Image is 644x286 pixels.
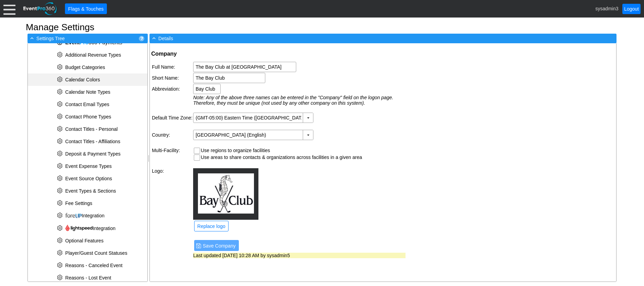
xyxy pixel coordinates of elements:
span: Contact Phone Types [65,114,111,119]
span: sysadmin3 [596,5,619,11]
span: Optional Features [65,238,103,243]
a: Logout [622,4,641,14]
img: lightspeed [65,225,93,231]
span: Settings Tree [36,36,65,41]
span: - [151,35,157,41]
span: Integration [65,213,104,218]
span: 360 Payments [65,39,122,45]
span: Flags & Touches [67,5,105,12]
span: Contact Titles - Affiliations [65,139,120,144]
span: Additional Revenue Types [65,52,121,58]
img: foreUP [65,213,82,218]
span: Calendar Note Types [65,89,110,95]
span: Flags & Touches [67,5,105,12]
td: Full Name: [152,62,192,72]
span: Event Source Options [65,176,112,181]
td: Short Name: [152,73,192,83]
h2: Company [151,50,406,57]
td: Use regions to organize facilities [201,148,362,154]
span: Budget Categories [65,65,105,70]
span: Player/Guest Count Statuses [65,250,127,256]
b: Event [65,39,89,45]
span: Event Types & Sections [65,188,116,194]
div: Menu: Click or 'Crtl+M' to toggle menu open/close [3,3,15,15]
span: Replace logo [196,223,227,230]
span: Details [158,36,173,41]
span: Calendar Colors [65,77,100,82]
span: Deposit & Payment Types [65,151,121,157]
td: Abbreviation: [152,84,192,94]
td: Logo: [152,168,192,232]
span: Save Company [196,242,237,249]
span: Reasons - Canceled Event [65,263,123,268]
span: Reasons - Lost Event [65,275,111,281]
span: Save Company [201,242,237,249]
span: Pro [80,39,89,45]
span: Fee Settings [65,201,92,206]
span: - [29,35,35,41]
td: Use areas to share contacts & organizations across facilities in a given area [201,155,362,161]
span: Contact Titles - Personal [65,126,118,132]
div: Last updated [DATE] 10:28 AM by sysadmin5 [193,253,406,258]
img: EventPro360 [22,1,58,16]
i: Note: Any of the above three names can be entered in the "Company" field on the logon page. There... [193,95,393,106]
span: Contact Email Types [65,102,109,107]
td: Country: [152,130,192,140]
span: Event Expense Types [65,163,112,169]
td: Multi-Facility: [152,147,192,162]
span: Replace logo [196,222,227,230]
span: Integration [65,226,115,231]
td: Default Time Zone: [152,113,192,123]
h1: Manage Settings [26,23,618,32]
